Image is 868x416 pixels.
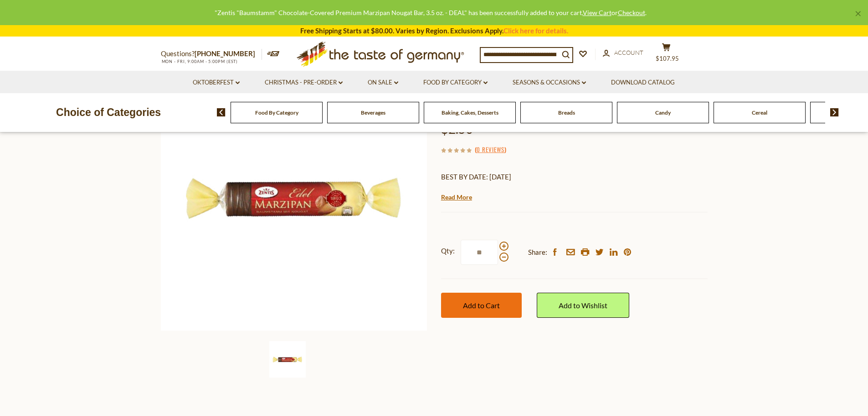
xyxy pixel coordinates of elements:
[368,78,398,88] a: On Sale
[618,9,645,16] a: Checkout
[513,78,586,88] a: Seasons & Occasions
[269,341,306,378] img: Zentis "Baumstamm" Chocolate-Covered Premium Marzipan Nougat Bar, 3.5 oz. - DEAL
[583,9,611,16] a: View Cart
[614,49,643,56] span: Account
[255,109,298,116] a: Food By Category
[463,301,500,310] span: Add to Cart
[7,7,853,18] div: "Zentis "Baumstamm" Chocolate-Covered Premium Marzipan Nougat Bar, 3.5 oz. - DEAL" has been succe...
[423,78,488,88] a: Food By Category
[265,78,343,88] a: Christmas - PRE-ORDER
[193,78,240,88] a: Oktoberfest
[611,78,675,88] a: Download Catalog
[752,109,767,116] a: Cereal
[830,108,839,116] img: next arrow
[361,109,385,116] a: Beverages
[537,293,629,318] a: Add to Wishlist
[161,48,262,60] p: Questions?
[656,55,679,62] span: $107.95
[441,121,473,137] span: $2.50
[558,109,575,116] a: Breads
[442,109,498,116] a: Baking, Cakes, Desserts
[461,240,498,265] input: Qty:
[603,48,643,58] a: Account
[217,108,226,116] img: previous arrow
[441,245,455,257] strong: Qty:
[441,193,472,202] a: Read More
[441,171,708,183] p: BEST BY DATE: [DATE]
[161,63,427,331] img: Zentis "Baumstamm" Chocolate-Covered Premium Marzipan Nougat Bar, 3.5 oz. - DEAL
[655,109,671,116] a: Candy
[195,49,255,58] a: [PHONE_NUMBER]
[528,247,547,258] span: Share:
[653,43,680,66] button: $107.95
[475,145,506,154] span: ( )
[855,11,861,16] a: ×
[477,145,504,155] a: 0 Reviews
[161,59,238,64] span: MON - FRI, 9:00AM - 5:00PM (EST)
[503,26,568,35] a: Click here for details.
[441,293,522,318] button: Add to Cart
